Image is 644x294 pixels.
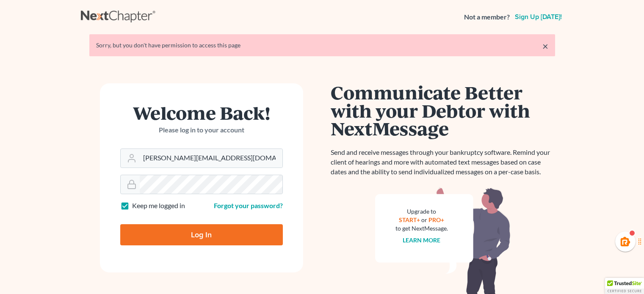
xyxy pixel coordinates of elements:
input: Log In [120,224,283,245]
span: or [421,216,427,223]
a: Sign up [DATE]! [513,14,564,20]
label: Keep me logged in [132,201,185,211]
a: × [542,41,548,51]
div: to get NextMessage. [395,224,448,233]
input: Email Address [140,149,282,168]
h1: Communicate Better with your Debtor with NextMessage [331,83,555,137]
strong: Not a member? [464,12,510,22]
div: Upgrade to [395,207,448,216]
h1: Welcome Back! [120,104,283,122]
div: TrustedSite Certified [605,278,644,294]
p: Send and receive messages through your bankruptcy software. Remind your client of hearings and mo... [331,148,555,177]
a: PRO+ [428,216,444,223]
a: Learn more [403,236,440,244]
p: Please log in to your account [120,125,283,135]
div: Sorry, but you don't have permission to access this page [96,41,548,49]
a: START+ [399,216,420,223]
a: Forgot your password? [214,201,283,209]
